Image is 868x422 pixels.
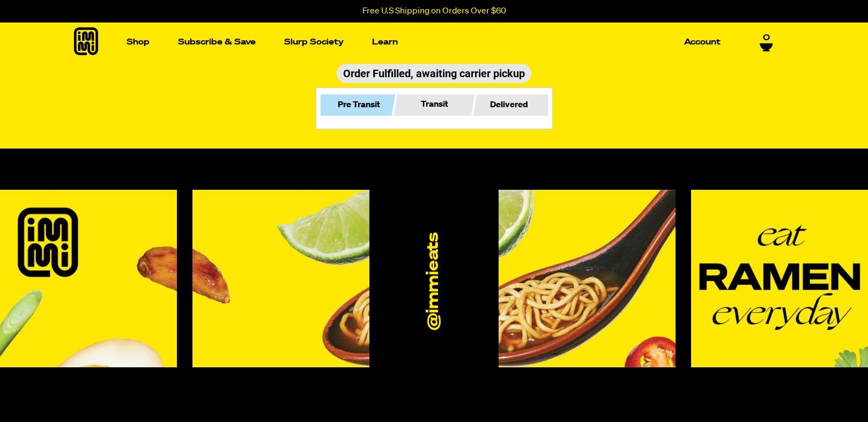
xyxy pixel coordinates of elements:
[499,190,676,367] img: Instagram
[338,100,380,112] p: Pre Transit
[122,23,725,62] nav: Main navigation
[691,190,868,367] img: Instagram
[760,32,773,50] a: 0
[425,232,443,330] a: @immieats
[680,34,725,50] a: Account
[368,34,402,50] a: Learn
[122,34,154,50] a: Shop
[490,100,528,112] p: Delivered
[362,6,506,16] p: Free U.S Shipping on Orders Over $60
[763,32,770,42] span: 0
[280,34,348,50] a: Slurp Society
[337,64,531,83] span: Order Fulfilled, awaiting carrier pickup
[192,190,369,367] img: Instagram
[174,34,260,50] a: Subscribe & Save
[420,100,448,112] p: Transit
